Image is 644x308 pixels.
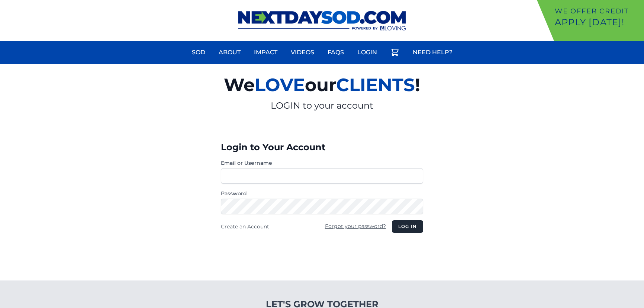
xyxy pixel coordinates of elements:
p: Apply [DATE]! [555,16,641,28]
a: Need Help? [408,44,457,61]
label: Email or Username [221,159,423,167]
p: LOGIN to your account [138,100,506,112]
a: Impact [249,44,282,61]
a: Sod [187,44,210,61]
label: Password [221,190,423,197]
a: Login [353,44,381,61]
a: About [214,44,245,61]
h2: We our ! [138,70,506,100]
a: FAQs [323,44,348,61]
span: CLIENTS [336,74,415,96]
button: Log in [392,220,423,233]
a: Forgot your password? [325,223,386,230]
p: We offer Credit [555,6,641,16]
a: Videos [286,44,319,61]
span: LOVE [255,74,305,96]
a: Create an Account [221,223,269,230]
h3: Login to Your Account [221,141,423,153]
